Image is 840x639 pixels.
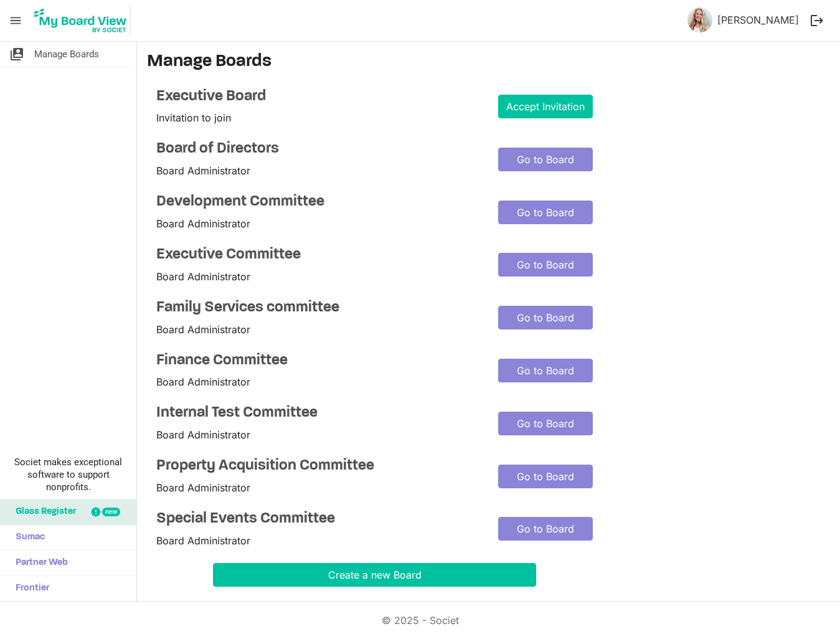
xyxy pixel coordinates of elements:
[9,42,24,67] span: switch_account
[156,140,479,158] a: Board of Directors
[156,164,250,177] span: Board Administrator
[804,7,830,34] button: logout
[498,359,593,382] a: Go to Board
[498,148,593,171] a: Go to Board
[156,534,250,547] span: Board Administrator
[156,246,479,264] a: Executive Committee
[9,499,76,524] span: Glass Register
[498,517,593,541] a: Go to Board
[156,376,250,388] span: Board Administrator
[382,614,459,627] a: © 2025 - Societ
[498,465,593,488] a: Go to Board
[687,7,712,32] img: LS-MNrqZjgQ_wrPGQ6y3TlJ-mG7o4JT1_0TuBKFgoAiQ40SA2tedeKhdbq5b_xD0KWyXqBKNCt8CSyyraCI1pA_thumb.png
[6,456,131,493] span: Societ makes exceptional software to support nonprofits.
[156,352,479,370] a: Finance Committee
[9,525,45,550] span: Sumac
[498,253,593,277] a: Go to Board
[498,95,593,118] a: Accept Invitation
[31,5,136,36] a: My Board View Logo
[9,551,68,575] span: Partner Web
[712,7,804,32] a: [PERSON_NAME]
[156,270,250,283] span: Board Administrator
[156,404,479,422] a: Internal Test Committee
[9,576,49,601] span: Frontier
[213,563,536,587] button: Create a new Board
[147,52,830,73] h3: Manage Boards
[156,217,250,230] span: Board Administrator
[498,306,593,329] a: Go to Board
[156,299,479,317] a: Family Services committee
[156,193,479,211] a: Development Committee
[498,201,593,224] a: Go to Board
[156,323,250,336] span: Board Administrator
[156,88,479,106] h4: Executive Board
[156,510,479,528] a: Special Events Committee
[31,5,131,36] img: My Board View Logo
[156,457,479,475] a: Property Acquisition Committee
[34,42,99,67] span: Manage Boards
[102,508,120,516] div: new
[498,412,593,435] a: Go to Board
[156,481,250,494] span: Board Administrator
[156,428,250,441] span: Board Administrator
[4,9,27,32] span: menu
[156,111,231,124] span: Invitation to join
